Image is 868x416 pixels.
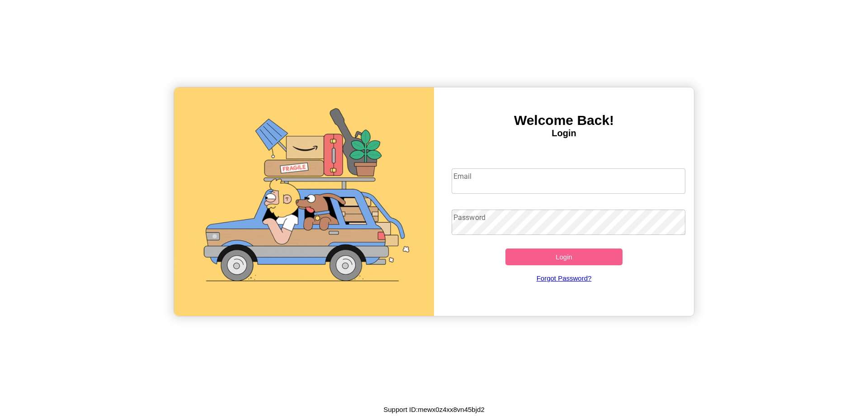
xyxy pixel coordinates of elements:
[383,403,484,416] p: Support ID: mewx0z4xx8vn45bjd2
[505,249,623,265] button: Login
[434,113,694,128] h3: Welcome Back!
[434,128,694,139] h4: Login
[447,265,681,291] a: Forgot Password?
[174,87,434,316] img: gif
